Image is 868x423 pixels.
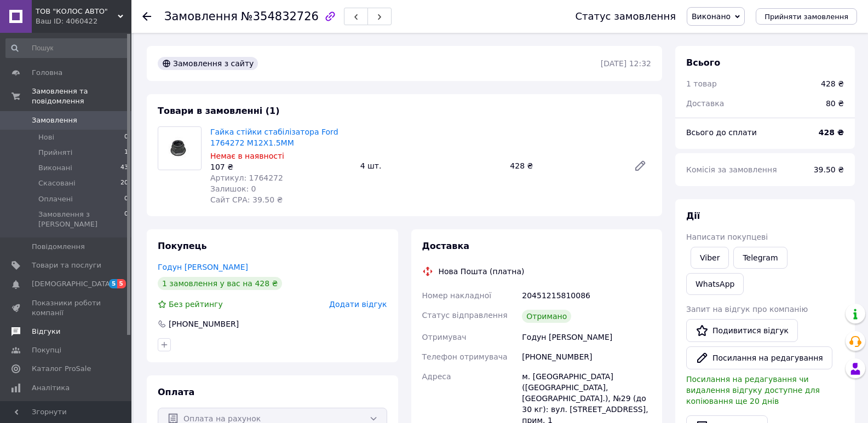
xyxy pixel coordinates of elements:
[32,345,61,355] span: Покупці
[686,375,820,405] span: Посилання на редагування чи видалення відгуку доступне для копіювання ще 20 днів
[629,155,651,177] a: Редагувати
[241,10,319,23] span: №354832726
[210,152,284,160] span: Немає в наявності
[124,132,128,142] span: 0
[686,57,720,68] span: Всього
[109,279,118,288] span: 5
[356,158,506,173] div: 4 шт.
[764,13,848,21] span: Прийняти замовлення
[686,319,798,342] a: Подивитися відгук
[124,194,128,204] span: 0
[756,8,857,25] button: Прийняти замовлення
[686,273,744,295] a: WhatsApp
[686,128,757,137] span: Всього до сплати
[32,242,85,252] span: Повідомлення
[520,347,653,367] div: [PHONE_NUMBER]
[520,327,653,347] div: Годун [PERSON_NAME]
[38,194,73,204] span: Оплачені
[692,12,731,21] span: Виконано
[686,346,832,369] button: Посилання на редагування
[5,38,129,58] input: Пошук
[32,86,131,106] span: Замовлення та повідомлення
[169,300,223,309] span: Без рейтингу
[38,178,76,188] span: Скасовані
[210,184,256,193] span: Залишок: 0
[120,178,128,188] span: 20
[38,210,124,229] span: Замовлення з [PERSON_NAME]
[158,387,194,397] span: Оплата
[422,241,470,251] span: Доставка
[686,305,808,314] span: Запит на відгук про компанію
[38,132,54,142] span: Нові
[158,130,201,166] img: Гайка стійки стабілізатора Ford 1764272 M12X1.5MM
[158,263,248,271] a: Годун [PERSON_NAME]
[38,163,72,173] span: Виконані
[691,247,729,269] a: Viber
[210,128,338,147] a: Гайка стійки стабілізатора Ford 1764272 M12X1.5MM
[422,333,467,341] span: Отримувач
[164,10,238,23] span: Замовлення
[436,266,527,277] div: Нова Пошта (платна)
[32,364,91,374] span: Каталог ProSale
[32,260,101,270] span: Товари та послуги
[520,286,653,305] div: 20451215810086
[210,195,283,204] span: Сайт СРА: 39.50 ₴
[210,173,283,182] span: Артикул: 1764272
[422,291,492,300] span: Номер накладної
[158,106,280,116] span: Товари в замовленні (1)
[686,233,768,241] span: Написати покупцеві
[124,210,128,229] span: 0
[422,311,508,320] span: Статус відправлення
[601,59,651,68] time: [DATE] 12:32
[32,327,60,337] span: Відгуки
[117,279,126,288] span: 5
[142,11,151,22] div: Повернутися назад
[819,91,850,115] div: 80 ₴
[522,310,571,323] div: Отримано
[686,99,724,108] span: Доставка
[329,300,387,309] span: Додати відгук
[575,11,676,22] div: Статус замовлення
[821,78,844,89] div: 428 ₴
[505,158,625,173] div: 428 ₴
[158,241,207,251] span: Покупець
[422,372,451,381] span: Адреса
[124,148,128,158] span: 1
[158,57,258,70] div: Замовлення з сайту
[120,163,128,173] span: 43
[814,165,844,174] span: 39.50 ₴
[686,165,777,174] span: Комісія за замовлення
[36,16,131,26] div: Ваш ID: 4060422
[32,298,101,318] span: Показники роботи компанії
[32,383,70,393] span: Аналітика
[36,7,118,16] span: ТОВ "КОЛОС АВТО"
[32,279,113,289] span: [DEMOGRAPHIC_DATA]
[38,148,72,158] span: Прийняті
[32,115,77,125] span: Замовлення
[686,79,717,88] span: 1 товар
[168,318,240,329] div: [PHONE_NUMBER]
[158,277,282,290] div: 1 замовлення у вас на 428 ₴
[210,161,352,172] div: 107 ₴
[422,352,508,361] span: Телефон отримувача
[819,128,844,137] b: 428 ₴
[686,211,700,221] span: Дії
[733,247,787,269] a: Telegram
[32,68,62,78] span: Головна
